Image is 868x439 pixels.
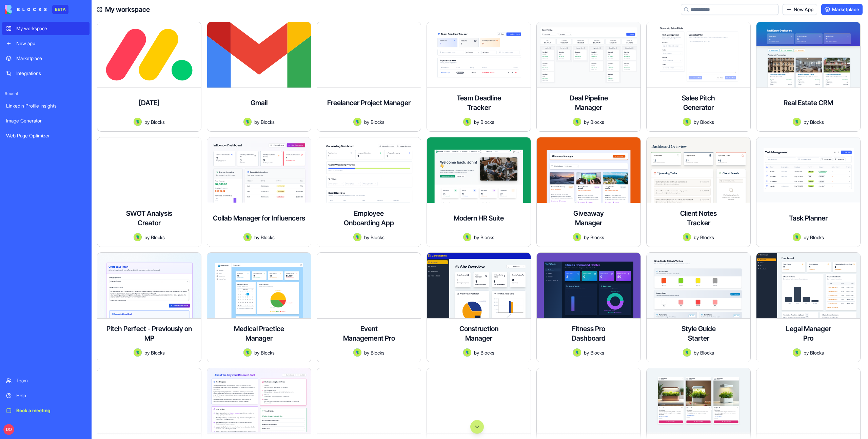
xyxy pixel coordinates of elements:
[364,118,369,126] span: by
[793,118,801,126] img: Avatar
[536,22,641,132] a: Deal Pipeline ManagerAvatarbyBlocks
[5,5,68,14] a: BETA
[317,137,421,247] a: Employee Onboarding AppAvatarbyBlocks
[6,102,85,109] div: LinkedIn Profile Insights
[480,118,494,126] span: Blocks
[151,234,165,241] span: Blocks
[327,98,411,108] h4: Freelancer Project Manager
[3,424,14,435] span: DO
[207,252,311,362] a: Medical Practice ManagerAvatarbyBlocks
[353,118,361,126] img: Avatar
[232,324,286,343] h4: Medical Practice Manager
[474,349,479,356] span: by
[134,233,142,241] img: Avatar
[584,118,589,126] span: by
[783,4,817,15] a: New App
[134,118,142,126] img: Avatar
[97,252,201,362] a: Pitch Perfect - Previously on MPAvatarbyBlocks
[810,349,824,356] span: Blocks
[756,137,861,247] a: Task PlannerAvatarbyBlocks
[103,324,196,343] h4: Pitch Perfect - Previously on MP
[261,349,275,356] span: Blocks
[671,324,726,343] h4: Style Guide Starter
[364,349,369,356] span: by
[793,348,801,357] img: Avatar
[700,349,714,356] span: Blocks
[671,93,726,112] h4: Sales Pitch Generator
[480,349,494,356] span: Blocks
[646,22,751,132] a: Sales Pitch GeneratorAvatarbyBlocks
[756,252,861,362] a: Legal Manager ProAvatarbyBlocks
[474,118,479,126] span: by
[463,348,471,357] img: Avatar
[97,22,201,132] a: [DATE]AvatarbyBlocks
[16,55,85,62] div: Marketplace
[144,234,150,241] span: by
[16,377,85,384] div: Team
[353,348,361,357] img: Avatar
[804,234,809,241] span: by
[536,252,641,362] a: Fitness Pro DashboardAvatarbyBlocks
[2,66,90,80] a: Integrations
[251,98,268,108] h4: Gmail
[254,234,259,241] span: by
[573,233,581,241] img: Avatar
[427,137,531,247] a: Modern HR SuiteAvatarbyBlocks
[784,98,833,108] h4: Real Estate CRM
[427,22,531,132] a: Team Deadline TrackerAvatarbyBlocks
[207,137,311,247] a: Collab Manager for InfluencersAvatarbyBlocks
[342,209,396,228] h4: Employee Onboarding App
[561,209,616,228] h4: Giveaway Manager
[144,349,150,356] span: by
[2,37,90,50] a: New app
[474,234,479,241] span: by
[671,209,726,228] h4: Client Notes Tracker
[371,349,384,356] span: Blocks
[134,348,142,357] img: Avatar
[793,233,801,241] img: Avatar
[16,40,85,47] div: New app
[646,252,751,362] a: Style Guide StarterAvatarbyBlocks
[122,209,176,228] h4: SWOT Analysis Creator
[317,22,421,132] a: Freelancer Project ManagerAvatarbyBlocks
[700,118,714,126] span: Blocks
[261,234,275,241] span: Blocks
[261,118,275,126] span: Blocks
[683,118,691,126] img: Avatar
[6,132,85,139] div: Web Page Optimizer
[2,374,90,387] a: Team
[590,234,604,241] span: Blocks
[151,118,165,126] span: Blocks
[243,348,252,357] img: Avatar
[16,70,85,77] div: Integrations
[804,118,809,126] span: by
[2,99,90,113] a: LinkedIn Profile Insights
[452,324,506,343] h4: Construction Manager
[2,389,90,402] a: Help
[16,392,85,399] div: Help
[683,233,691,241] img: Avatar
[683,348,691,357] img: Avatar
[646,137,751,247] a: Client Notes TrackerAvatarbyBlocks
[536,137,641,247] a: Giveaway ManagerAvatarbyBlocks
[2,129,90,142] a: Web Page Optimizer
[342,324,396,343] h4: Event Management Pro
[2,52,90,65] a: Marketplace
[561,93,616,112] h4: Deal Pipeline Manager
[584,234,589,241] span: by
[590,349,604,356] span: Blocks
[317,252,421,362] a: Event Management ProAvatarbyBlocks
[6,117,85,124] div: Image Generator
[463,233,471,241] img: Avatar
[427,252,531,362] a: Construction ManagerAvatarbyBlocks
[756,22,861,132] a: Real Estate CRMAvatarbyBlocks
[254,349,259,356] span: by
[139,98,160,108] h4: [DATE]
[480,234,494,241] span: Blocks
[789,213,828,223] h4: Task Planner
[561,324,616,343] h4: Fitness Pro Dashboard
[694,234,699,241] span: by
[371,234,384,241] span: Blocks
[573,118,581,126] img: Avatar
[243,233,252,241] img: Avatar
